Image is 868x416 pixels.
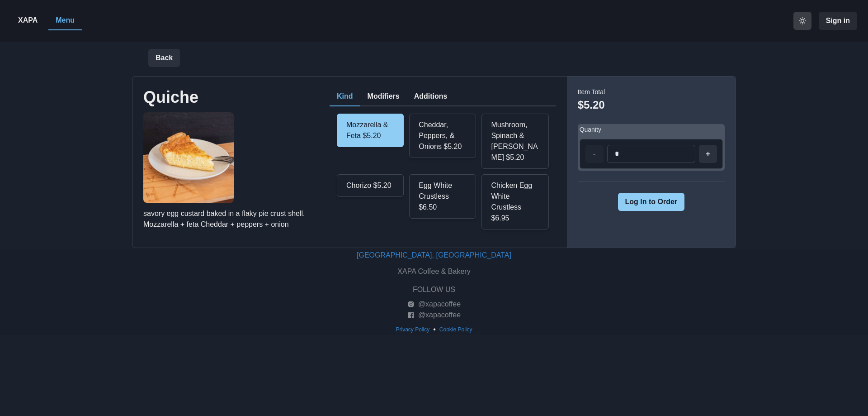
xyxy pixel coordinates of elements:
[433,324,436,335] p: •
[148,49,180,67] button: Back
[397,266,470,277] p: XAPA Coffee & Bakery
[481,114,548,169] div: Mushroom, Spinach & [PERSON_NAME] $5.20
[580,126,601,134] p: Quanity
[481,174,548,230] div: Chicken Egg White Crustless $6.95
[330,87,360,106] button: Kind
[143,112,234,203] img: original.jpeg
[337,114,404,147] div: Mozzarella & Feta $5.20
[360,87,407,106] button: Modifiers
[18,15,38,26] p: XAPA
[699,145,717,163] button: +
[585,145,604,163] button: -
[793,12,811,30] button: active light theme mode
[407,87,455,106] button: Additions
[143,87,198,107] h2: Quiche
[819,12,857,30] button: Sign in
[357,251,511,259] a: [GEOGRAPHIC_DATA], [GEOGRAPHIC_DATA]
[143,208,324,230] p: savory egg custard baked in a flaky pie crust shell. Mozzarella + feta Cheddar + peppers + onion
[337,174,404,197] div: Chorizo $5.20
[618,193,685,211] button: Log In to Order
[407,299,461,310] a: @xapacoffee
[56,15,75,26] p: Menu
[407,310,461,320] a: @xapacoffee
[409,114,476,158] div: Cheddar, Peppers, & Onions $5.20
[578,87,605,97] dt: Item Total
[409,174,476,219] div: Egg White Crustless $6.50
[396,325,430,334] p: Privacy Policy
[413,284,455,295] p: FOLLOW US
[578,97,605,113] dd: $5.20
[439,325,472,334] p: Cookie Policy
